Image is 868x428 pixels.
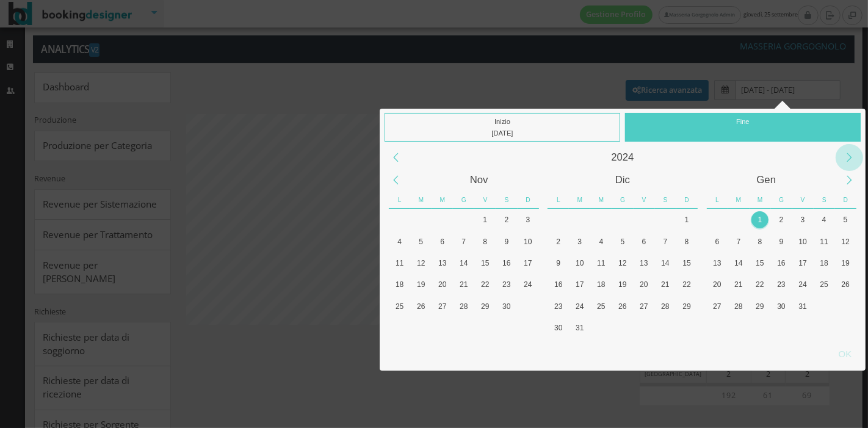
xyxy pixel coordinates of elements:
[453,274,474,296] div: Giovedì, Novembre 21
[571,255,588,272] div: 10
[571,233,588,250] div: 3
[728,274,749,296] div: Martedì, Gennaio 21
[434,233,451,250] div: 6
[432,192,453,209] div: Mercoledì
[612,252,633,274] div: Giovedì, Dicembre 12
[750,231,771,252] div: Mercoledì, Gennaio 8
[389,209,410,230] div: Lunedì, Ottobre 28
[614,233,631,250] div: 5
[474,317,496,339] div: Venerdì, Dicembre 6
[496,192,517,209] div: Sabato
[816,276,833,293] div: 25
[814,317,835,339] div: Sabato, Febbraio 8
[590,296,612,317] div: Mercoledì, Dicembre 25
[751,276,769,293] div: 22
[706,296,728,317] div: Lunedì, Gennaio 27
[633,317,654,339] div: Venerdì, Gennaio 3
[835,317,856,339] div: Domenica, Febbraio 9
[550,276,567,293] div: 16
[771,231,792,252] div: Giovedì, Gennaio 9
[548,252,569,274] div: Lunedì, Dicembre 9
[750,317,771,339] div: Mercoledì, Febbraio 5
[794,276,811,293] div: 24
[614,298,631,315] div: 26
[816,255,833,272] div: 18
[432,274,453,296] div: Mercoledì, Novembre 20
[612,317,633,339] div: Giovedì, Gennaio 2
[593,298,610,315] div: 25
[550,255,567,272] div: 9
[816,211,833,228] div: 4
[771,296,792,317] div: Giovedì, Gennaio 30
[455,233,472,250] div: 7
[792,252,814,274] div: Venerdì, Gennaio 17
[453,231,474,252] div: Giovedì, Novembre 7
[593,255,610,272] div: 11
[496,209,517,230] div: Sabato, Novembre 2
[612,209,633,230] div: Giovedì, Novembre 28
[751,298,769,315] div: 29
[835,192,856,209] div: Domenica
[814,231,835,252] div: Sabato, Gennaio 11
[382,144,410,172] div: Previous Year
[517,317,538,339] div: Domenica, Dicembre 8
[496,317,517,339] div: Sabato, Dicembre 7
[569,209,590,230] div: Martedì, Novembre 26
[413,255,430,272] div: 12
[498,255,515,272] div: 16
[569,252,590,274] div: Martedì, Dicembre 10
[432,209,453,230] div: Mercoledì, Ottobre 30
[517,231,538,252] div: Domenica, Novembre 10
[633,231,654,252] div: Venerdì, Dicembre 6
[728,296,749,317] div: Martedì, Gennaio 28
[792,317,814,339] div: Venerdì, Febbraio 7
[517,296,538,317] div: Domenica, Dicembre 1
[728,317,749,339] div: Martedì, Febbraio 4
[635,255,653,272] div: 13
[794,255,811,272] div: 17
[389,231,410,252] div: Lunedì, Novembre 4
[695,169,838,191] div: Gennaio
[835,296,856,317] div: Domenica, Febbraio 2
[773,298,790,315] div: 30
[836,167,863,194] div: Next Month
[771,317,792,339] div: Giovedì, Febbraio 6
[678,276,695,293] div: 22
[633,252,654,274] div: Venerdì, Dicembre 13
[498,233,515,250] div: 9
[387,128,617,139] div: [DATE]
[773,255,790,272] div: 16
[633,209,654,230] div: Venerdì, Novembre 29
[410,192,432,209] div: Martedì
[830,343,861,366] div: OK
[590,192,612,209] div: Mercoledì
[792,192,814,209] div: Venerdì
[477,276,494,293] div: 22
[709,276,726,293] div: 20
[518,192,539,209] div: Domenica
[707,192,728,209] div: Lunedì
[453,192,474,209] div: Giovedì
[676,274,698,296] div: Domenica, Dicembre 22
[814,274,835,296] div: Sabato, Gennaio 25
[391,233,408,250] div: 4
[569,231,590,252] div: Martedì, Dicembre 3
[816,233,833,250] div: 11
[792,274,814,296] div: Venerdì, Gennaio 24
[814,192,835,209] div: Sabato
[654,317,676,339] div: Sabato, Gennaio 4
[571,298,588,315] div: 24
[496,252,517,274] div: Sabato, Novembre 16
[548,317,569,339] div: Lunedì, Dicembre 30
[434,298,451,315] div: 27
[519,211,537,228] div: 3
[496,296,517,317] div: Sabato, Novembre 30
[550,233,567,250] div: 2
[519,255,537,272] div: 17
[391,255,408,272] div: 11
[569,296,590,317] div: Martedì, Dicembre 24
[548,296,569,317] div: Lunedì, Dicembre 23
[432,296,453,317] div: Mercoledì, Novembre 27
[410,317,432,339] div: Martedì, Dicembre 3
[382,167,410,194] div: Previous Month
